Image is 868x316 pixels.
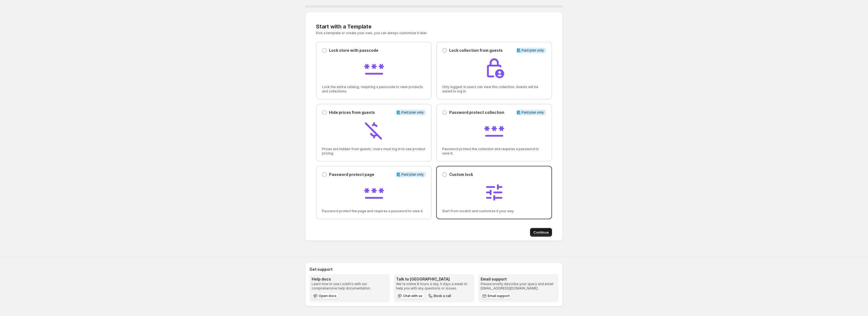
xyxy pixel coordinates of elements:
span: Book a call [434,294,451,298]
img: Custom lock [483,182,505,203]
span: Paid plan only [401,172,424,177]
span: Chat with us [403,294,422,298]
img: Hide prices from guests [363,120,385,141]
span: Paid plan only [401,110,424,115]
img: Lock store with passcode [363,57,385,79]
p: We're online 8 hours a day, 5 days a week to help you with any questions or issues. [396,282,472,291]
h3: Email support [481,276,556,282]
p: Learn how to use LockPro with our comprehensive help documentation. [312,282,387,291]
span: Prices are hidden from guests. Users must log in to see product pricing. [322,147,426,156]
p: Hide prices from guests [329,110,375,115]
a: Email support [481,293,512,299]
p: Lock collection from guests [449,48,503,53]
img: Password protect collection [483,120,505,141]
span: Email support [488,294,510,298]
img: Lock collection from guests [483,57,505,79]
span: Only logged-in users can view this collection. Guests will be asked to log in. [442,85,546,93]
span: Continue [533,230,549,235]
span: Password protect the collection and requires a password to view it. [442,147,546,156]
h2: Get support [309,267,559,272]
p: Custom lock [449,172,473,177]
button: Chat with us [396,293,425,299]
p: Pick a template or create your own, you can always customize it later. [316,31,488,35]
span: Open docs [319,294,337,298]
span: Paid plan only [522,48,544,53]
a: Open docs [312,293,339,299]
span: Start from scratch and customize it your way. [442,209,546,213]
span: Start with a Template [316,23,372,30]
p: Please briefly describe your query and email [EMAIL_ADDRESS][DOMAIN_NAME]. [481,282,556,291]
span: Paid plan only [522,110,544,115]
span: Password protect the page and requires a password to view it. [322,209,426,213]
button: Book a call [427,293,453,299]
img: Password protect page [363,182,385,203]
h3: Talk to [GEOGRAPHIC_DATA] [396,276,472,282]
p: Password protect collection [449,110,504,115]
p: Password protect page [329,172,374,177]
button: Continue [530,228,552,237]
p: Lock store with passcode [329,48,378,53]
h3: Help docs [312,276,387,282]
span: Lock the entire catalog, requiring a passcode to view products and collections. [322,85,426,93]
